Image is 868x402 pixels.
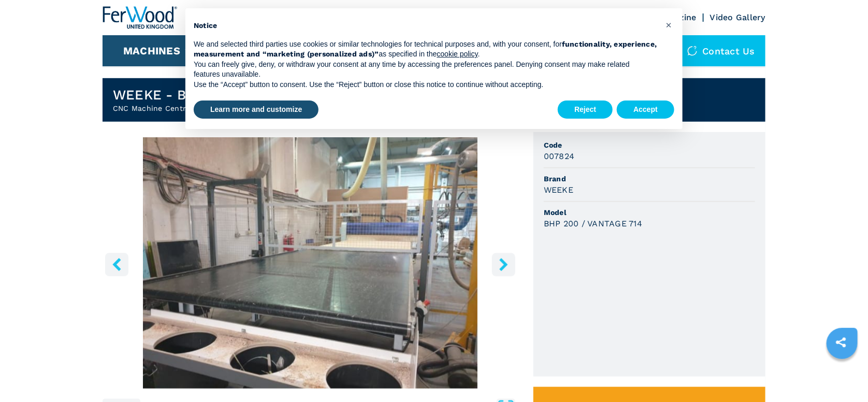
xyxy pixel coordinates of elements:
[194,101,319,119] button: Learn more and customize
[437,50,478,58] a: cookie policy
[194,80,658,90] p: Use the “Accept” button to consent. Use the “Reject” button or close this notice to continue with...
[194,60,658,80] p: You can freely give, deny, or withdraw your consent at any time by accessing the preferences pane...
[558,101,613,119] button: Reject
[103,137,518,389] div: Go to Slide 2
[492,253,515,276] button: right-button
[661,17,677,33] button: Close this notice
[687,46,698,56] img: Contact us
[544,140,755,150] span: Code
[194,40,657,59] strong: functionality, experience, measurement and “marketing (personalized ads)”
[103,137,518,389] img: CNC Machine Centres With Flat Table WEEKE BHP 200 / VANTAGE 714
[123,45,180,57] button: Machines
[194,21,658,31] h2: Notice
[666,19,672,31] span: ×
[113,87,335,103] h1: WEEKE - BHP 200 / VANTAGE 714
[677,35,766,66] div: Contact us
[103,6,177,29] img: Ferwood
[828,329,854,355] a: sharethis
[113,103,335,113] h2: CNC Machine Centres With Flat Table
[544,207,755,218] span: Model
[544,150,575,162] h3: 007824
[194,39,658,60] p: We and selected third parties use cookies or similar technologies for technical purposes and, wit...
[544,218,642,229] h3: BHP 200 / VANTAGE 714
[824,355,860,394] iframe: Chat
[710,12,765,22] a: Video Gallery
[105,253,128,276] button: left-button
[544,174,755,184] span: Brand
[617,101,674,119] button: Accept
[544,184,573,196] h3: WEEKE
